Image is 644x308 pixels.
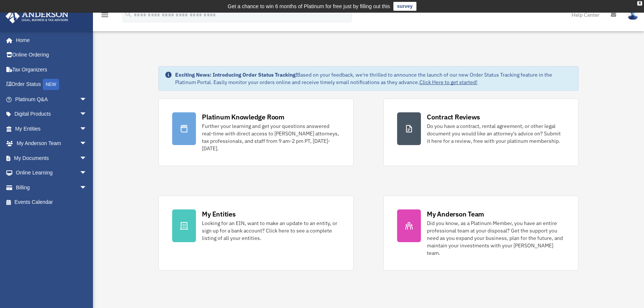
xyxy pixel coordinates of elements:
[5,62,98,77] a: Tax Organizers
[80,180,94,195] span: arrow_drop_down
[202,219,340,242] div: Looking for an EIN, want to make an update to an entity, or sign up for a bank account? Click her...
[5,151,98,166] a: My Documentsarrow_drop_down
[5,77,98,92] a: Order StatusNEW
[637,1,642,6] div: close
[393,2,416,11] a: survey
[202,122,340,152] div: Further your learning and get your questions answered real-time with direct access to [PERSON_NAM...
[427,122,565,145] div: Do you have a contract, rental agreement, or other legal document you would like an attorney's ad...
[80,151,94,166] span: arrow_drop_down
[202,209,235,219] div: My Entities
[202,112,284,122] div: Platinum Knowledge Room
[419,79,477,86] a: Click Here to get started!
[228,2,390,11] div: Get a chance to win 6 months of Platinum for free just by filling out this
[124,10,132,18] i: search
[175,71,297,78] strong: Exciting News: Introducing Order Status Tracking!
[158,99,354,166] a: Platinum Knowledge Room Further your learning and get your questions answered real-time with dire...
[80,166,94,181] span: arrow_drop_down
[80,107,94,122] span: arrow_drop_down
[383,99,579,166] a: Contract Reviews Do you have a contract, rental agreement, or other legal document you would like...
[80,136,94,151] span: arrow_drop_down
[5,195,98,210] a: Events Calendar
[100,10,109,19] i: menu
[5,121,98,136] a: My Entitiesarrow_drop_down
[627,9,638,20] img: User Pic
[5,48,98,62] a: Online Ordering
[175,71,572,86] div: Based on your feedback, we're thrilled to announce the launch of our new Order Status Tracking fe...
[80,92,94,107] span: arrow_drop_down
[43,79,59,90] div: NEW
[100,13,109,19] a: menu
[5,92,98,107] a: Platinum Q&Aarrow_drop_down
[427,112,480,122] div: Contract Reviews
[5,166,98,180] a: Online Learningarrow_drop_down
[427,209,484,219] div: My Anderson Team
[383,196,579,270] a: My Anderson Team Did you know, as a Platinum Member, you have an entire professional team at your...
[5,180,98,195] a: Billingarrow_drop_down
[5,136,98,151] a: My Anderson Teamarrow_drop_down
[80,121,94,137] span: arrow_drop_down
[427,219,565,257] div: Did you know, as a Platinum Member, you have an entire professional team at your disposal? Get th...
[3,9,71,23] img: Anderson Advisors Platinum Portal
[5,33,94,48] a: Home
[5,107,98,122] a: Digital Productsarrow_drop_down
[158,196,354,270] a: My Entities Looking for an EIN, want to make an update to an entity, or sign up for a bank accoun...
